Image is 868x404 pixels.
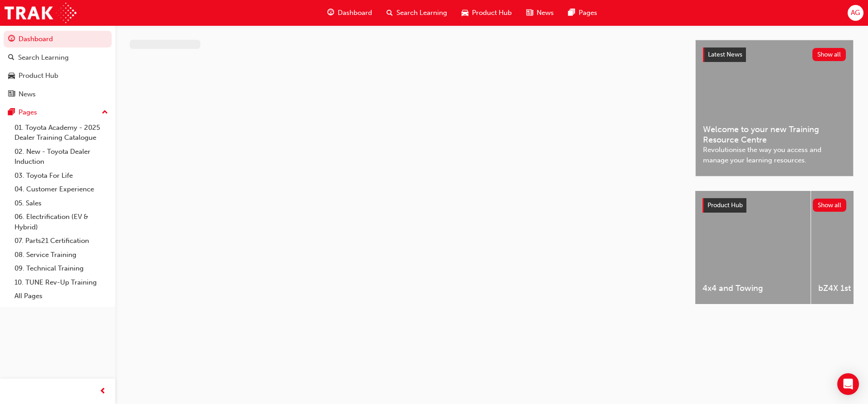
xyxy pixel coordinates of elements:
a: Product Hub [4,67,112,84]
a: news-iconNews [519,4,561,22]
a: Latest NewsShow all [703,48,846,62]
span: 4x4 and Towing [703,283,803,294]
span: guage-icon [327,7,334,19]
a: 4x4 and Towing [695,191,811,304]
a: guage-iconDashboard [320,4,379,22]
a: 07. Parts21 Certification [11,234,112,248]
a: 09. Technical Training [11,261,112,276]
span: guage-icon [8,35,15,43]
a: 04. Customer Experience [11,182,112,196]
span: car-icon [462,7,468,19]
a: All Pages [11,289,112,303]
a: Product HubShow all [703,198,846,213]
a: search-iconSearch Learning [379,4,454,22]
span: Search Learning [396,8,447,18]
span: search-icon [8,54,14,62]
a: 05. Sales [11,196,112,210]
span: Welcome to your new Training Resource Centre [703,124,846,145]
span: Revolutionise the way you access and manage your learning resources. [703,145,846,165]
span: pages-icon [8,109,15,117]
a: Dashboard [4,31,112,48]
a: 02. New - Toyota Dealer Induction [11,145,112,169]
span: news-icon [8,90,15,99]
a: 08. Service Training [11,248,112,262]
span: up-icon [102,107,108,119]
a: 10. TUNE Rev-Up Training [11,276,112,290]
div: Product Hub [19,71,58,81]
span: AG [851,8,860,18]
button: Pages [4,104,112,121]
a: Latest NewsShow allWelcome to your new Training Resource CentreRevolutionise the way you access a... [695,40,854,176]
button: DashboardSearch LearningProduct HubNews [4,29,112,104]
span: pages-icon [568,7,575,19]
span: Product Hub [472,8,512,18]
span: car-icon [8,72,15,80]
span: Product Hub [708,201,743,209]
div: Open Intercom Messenger [837,373,859,395]
button: AG [848,5,863,21]
a: pages-iconPages [561,4,604,22]
img: Trak [5,3,76,23]
a: car-iconProduct Hub [454,4,519,22]
button: Show all [813,199,847,212]
span: Pages [579,8,597,18]
span: News [537,8,554,18]
div: Pages [19,107,37,118]
a: 03. Toyota For Life [11,169,112,183]
a: 06. Electrification (EV & Hybrid) [11,210,112,234]
span: Latest News [708,51,742,58]
span: prev-icon [99,386,106,397]
a: News [4,86,112,103]
a: 01. Toyota Academy - 2025 Dealer Training Catalogue [11,121,112,145]
div: Search Learning [18,52,69,63]
div: News [19,89,36,100]
button: Show all [812,48,846,61]
span: news-icon [526,7,533,19]
a: Search Learning [4,49,112,66]
span: Dashboard [338,8,372,18]
span: search-icon [387,7,393,19]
